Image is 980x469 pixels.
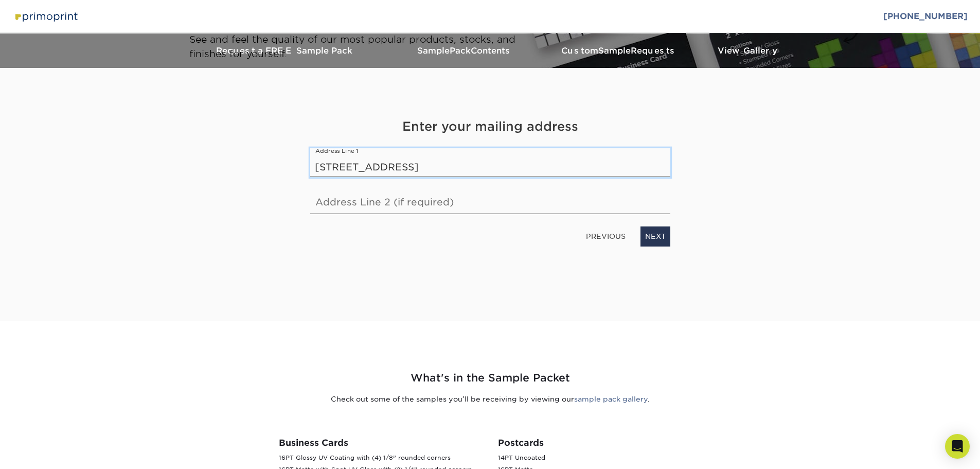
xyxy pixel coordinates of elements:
a: Request a FREE Sample Pack [182,33,387,68]
p: See and feel the quality of our most popular products, stocks, and finishes for yourself. [189,32,542,61]
h3: Business Cards [279,438,483,448]
h4: Enter your mailing address [310,117,670,136]
a: CustomSampleRequests [542,33,696,68]
a: PREVIOUS [582,228,630,245]
h3: Postcards [498,438,702,448]
img: Primoprint [12,9,79,24]
a: [PHONE_NUMBER] [883,11,968,21]
h3: View Gallery [696,46,799,56]
h3: Request a FREE Sample Pack [182,46,387,56]
p: Check out some of the samples you’ll be receiving by viewing our . [189,394,791,404]
a: View Gallery [696,33,799,68]
h3: Custom Requests [542,46,696,56]
a: sample pack gallery [574,395,648,403]
div: Open Intercom Messenger [945,434,970,459]
h2: What's in the Sample Packet [189,370,791,386]
a: NEXT [640,227,670,246]
span: Sample [598,46,631,56]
